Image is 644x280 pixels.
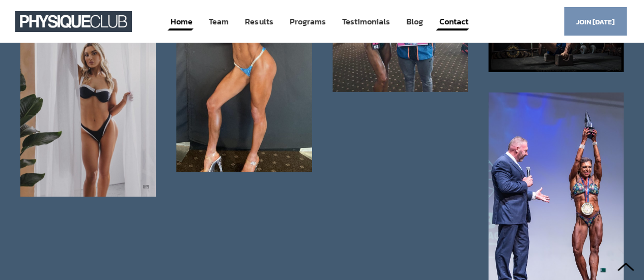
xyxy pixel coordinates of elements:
a: Join [DATE] [564,7,627,35]
a: Blog [405,12,424,31]
a: Programs [288,12,326,31]
span: Join [DATE] [576,12,614,32]
a: Team [208,12,230,31]
a: Results [244,12,274,31]
a: Testimonials [341,12,390,31]
a: Home [170,12,193,31]
a: Contact [438,12,469,31]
